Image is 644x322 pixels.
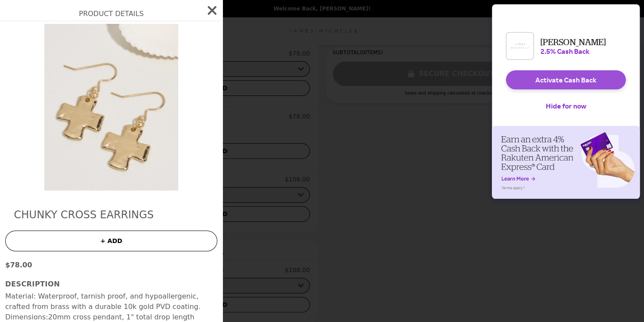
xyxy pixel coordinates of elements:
[32,24,191,191] img: Gold
[5,292,200,311] span: Waterproof, tarnish proof, and hypoallergenic, crafted from brass with a durable 10k gold PVD coa...
[48,313,195,321] span: 20mm cross pendant, 1" total drop length
[14,208,209,222] h2: Chunky Cross Earrings
[5,230,217,251] button: + ADD
[5,292,36,300] strong: Material:
[5,313,48,321] strong: Dimensions:
[5,260,217,270] p: $78.00
[5,279,217,289] h3: Description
